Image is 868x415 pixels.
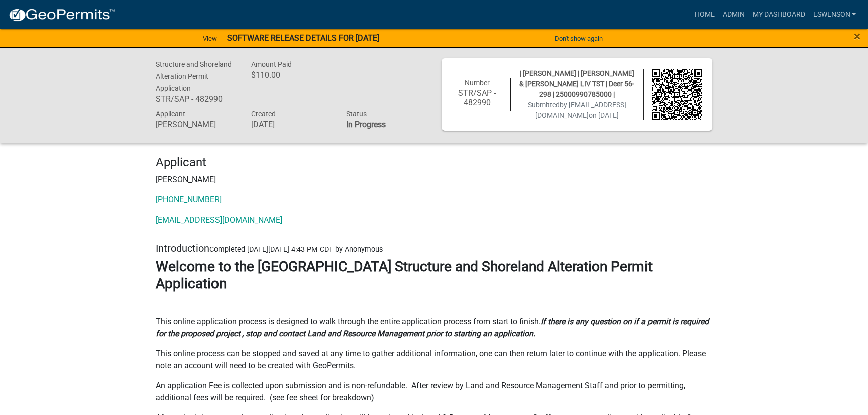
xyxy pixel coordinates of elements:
span: Applicant [156,110,185,118]
a: View [199,30,221,47]
span: Completed [DATE][DATE] 4:43 PM CDT by Anonymous [209,245,383,254]
h6: [DATE] [251,120,331,129]
h4: Applicant [156,155,712,170]
strong: Welcome to the [GEOGRAPHIC_DATA] Structure and Shoreland Alteration Permit Application [156,258,653,292]
p: This online application process is designed to walk through the entire application process from s... [156,316,712,340]
a: [PHONE_NUMBER] [156,195,222,204]
span: × [854,29,860,43]
p: [PERSON_NAME] [156,174,712,186]
h6: STR/SAP - 482990 [156,94,236,104]
h5: Introduction [156,242,712,254]
a: [EMAIL_ADDRESS][DOMAIN_NAME] [156,215,282,225]
p: This online process can be stopped and saved at any time to gather additional information, one ca... [156,348,712,372]
span: Status [346,110,367,118]
h6: $110.00 [251,70,331,80]
a: Home [690,5,718,24]
button: Don't show again [551,30,607,47]
a: My Dashboard [748,5,809,24]
span: Amount Paid [251,60,292,68]
span: | [PERSON_NAME] | [PERSON_NAME] & [PERSON_NAME] LIV TST | Deer 56-298 | 25000990785000 | [519,69,634,98]
img: QR code [652,69,703,120]
span: Number [465,79,490,87]
a: Admin [718,5,748,24]
span: Submitted on [DATE] [528,101,626,119]
a: eswenson [809,5,860,24]
p: An application Fee is collected upon submission and is non-refundable. After review by Land and R... [156,380,712,404]
strong: In Progress [346,120,386,129]
h6: [PERSON_NAME] [156,120,236,129]
button: Close [854,30,860,42]
span: Structure and Shoreland Alteration Permit Application [156,60,232,92]
span: by [EMAIL_ADDRESS][DOMAIN_NAME] [535,101,626,119]
h6: STR/SAP - 482990 [452,88,503,107]
span: Created [251,110,276,118]
strong: SOFTWARE RELEASE DETAILS FOR [DATE] [227,33,379,43]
